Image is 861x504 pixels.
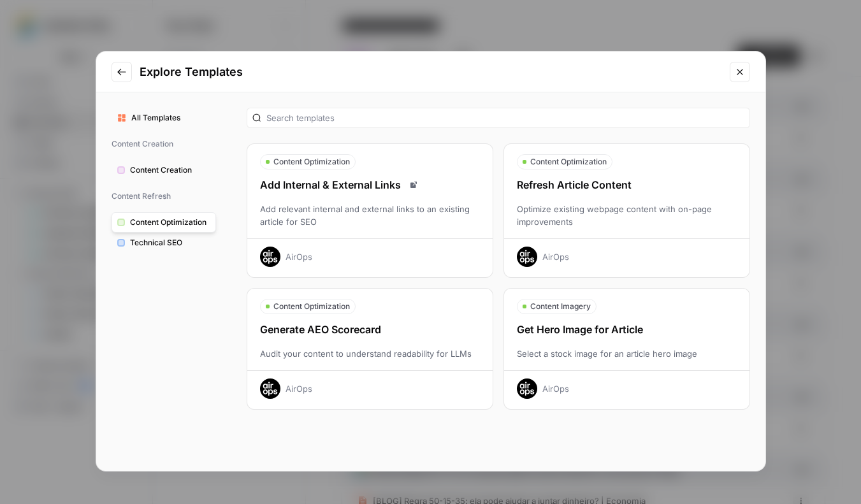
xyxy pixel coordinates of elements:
button: Content ImageryGet Hero Image for ArticleSelect a stock image for an article hero imageAirOps [503,288,750,410]
span: Content Optimization [273,301,350,312]
a: Read docs [406,177,421,192]
span: Content Imagery [530,301,591,312]
div: Refresh Article Content [504,177,749,192]
button: Content Optimization [112,212,216,233]
div: Optimize existing webpage content with on-page improvements [504,203,749,228]
div: AirOps [542,382,569,395]
div: Get Hero Image for Article [504,322,749,337]
button: Close modal [730,62,750,82]
div: Select a stock image for an article hero image [504,347,749,360]
input: Search templates [266,112,744,124]
span: Content Optimization [530,156,607,168]
h2: Explore Templates [140,63,722,81]
div: Audit your content to understand readability for LLMs [247,347,493,360]
span: Content Creation [112,133,216,155]
button: Go to previous step [112,62,132,82]
button: Content OptimizationGenerate AEO ScorecardAudit your content to understand readability for LLMsAi... [247,288,493,410]
span: Content Creation [130,164,210,176]
div: Add Internal & External Links [247,177,493,192]
div: AirOps [542,250,569,263]
button: Content OptimizationAdd Internal & External LinksRead docsAdd relevant internal and external link... [247,143,493,278]
button: Technical SEO [112,233,216,253]
div: AirOps [286,382,312,395]
button: All Templates [112,108,216,128]
span: Technical SEO [130,237,210,248]
div: AirOps [286,250,312,263]
span: Content Optimization [273,156,350,168]
button: Content Creation [112,160,216,180]
span: Content Refresh [112,185,216,207]
span: All Templates [131,112,210,124]
span: Content Optimization [130,217,210,228]
div: Add relevant internal and external links to an existing article for SEO [247,203,493,228]
button: Content OptimizationRefresh Article ContentOptimize existing webpage content with on-page improve... [503,143,750,278]
div: Generate AEO Scorecard [247,322,493,337]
